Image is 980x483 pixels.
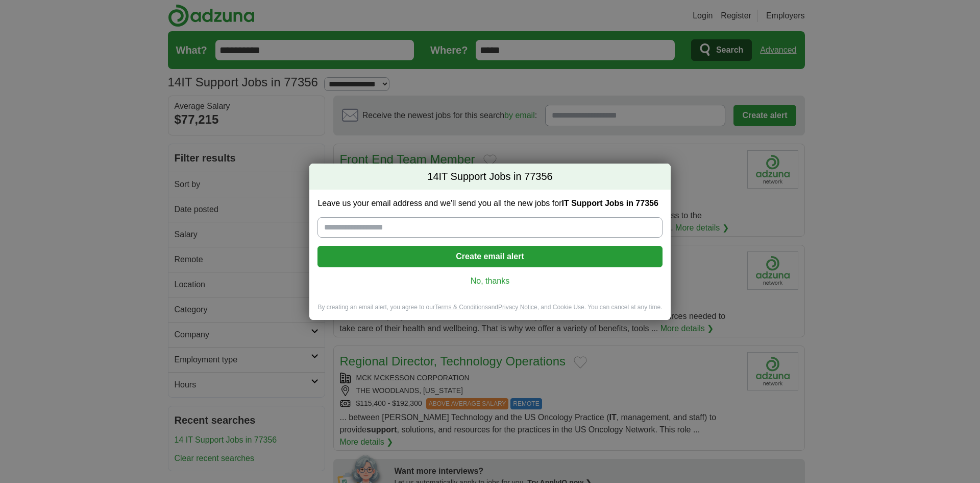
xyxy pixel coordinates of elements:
a: Terms & Conditions [435,304,488,311]
button: Create email alert [317,246,662,267]
h2: IT Support Jobs in 77356 [309,164,670,190]
a: Privacy Notice [498,304,537,311]
strong: IT Support Jobs in 77356 [561,199,658,208]
label: Leave us your email address and we'll send you all the new jobs for [317,198,662,209]
a: No, thanks [326,275,654,287]
div: By creating an email alert, you agree to our and , and Cookie Use. You can cancel at any time. [309,303,670,320]
span: 14 [427,170,438,184]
